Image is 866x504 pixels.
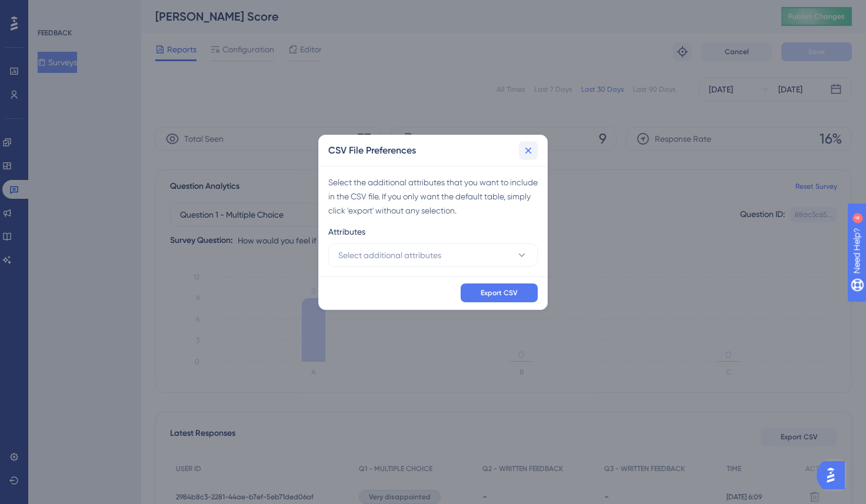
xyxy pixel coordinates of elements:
span: Attributes [328,225,365,239]
span: Export CSV [481,288,518,298]
div: Select the additional attributes that you want to include in the CSV file. If you only want the d... [328,175,538,218]
span: Select additional attributes [338,248,441,262]
iframe: UserGuiding AI Assistant Launcher [817,458,852,493]
div: 4 [82,6,85,15]
span: Need Help? [28,3,74,17]
h2: CSV File Preferences [328,143,416,158]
